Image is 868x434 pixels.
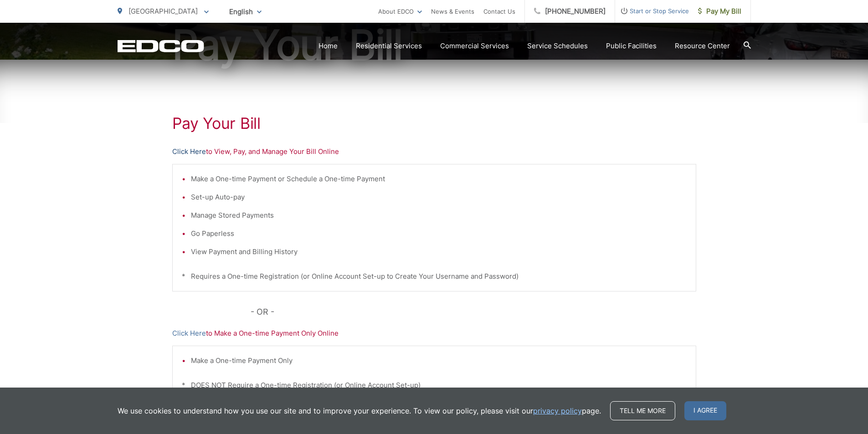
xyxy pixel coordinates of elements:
li: View Payment and Billing History [191,246,687,257]
a: Tell me more [610,401,675,420]
span: Pay My Bill [698,6,741,17]
p: - OR - [251,305,696,319]
a: News & Events [431,6,474,17]
a: Click Here [172,146,206,157]
p: to Make a One-time Payment Only Online [172,328,696,339]
li: Manage Stored Payments [191,210,687,221]
a: Home [318,41,338,51]
li: Make a One-time Payment or Schedule a One-time Payment [191,174,687,184]
span: I agree [684,401,726,420]
p: We use cookies to understand how you use our site and to improve your experience. To view our pol... [118,405,601,416]
span: English [222,4,268,20]
span: [GEOGRAPHIC_DATA] [128,7,198,15]
a: EDCD logo. Return to the homepage. [118,40,204,52]
li: Set-up Auto-pay [191,192,687,203]
p: * Requires a One-time Registration (or Online Account Set-up to Create Your Username and Password) [182,271,687,282]
a: Service Schedules [527,41,588,51]
h1: Pay Your Bill [172,114,696,133]
a: About EDCO [378,6,422,17]
p: * DOES NOT Require a One-time Registration (or Online Account Set-up) [182,380,687,391]
a: Residential Services [356,41,422,51]
p: to View, Pay, and Manage Your Bill Online [172,146,696,157]
a: privacy policy [533,405,582,416]
a: Public Facilities [606,41,657,51]
a: Contact Us [483,6,515,17]
li: Go Paperless [191,228,687,239]
a: Commercial Services [440,41,509,51]
a: Resource Center [675,41,730,51]
li: Make a One-time Payment Only [191,355,687,366]
a: Click Here [172,328,206,339]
